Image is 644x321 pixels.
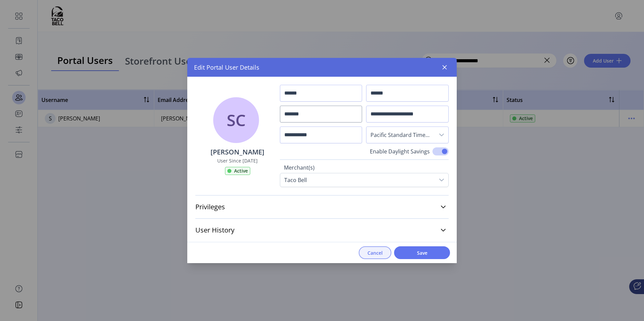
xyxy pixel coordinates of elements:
span: User History [195,227,234,234]
a: Privileges [195,200,449,214]
a: User History [195,223,449,238]
div: dropdown trigger [435,127,448,143]
button: Cancel [359,246,391,259]
span: Privileges [195,204,225,210]
span: SC [227,108,246,132]
span: Cancel [367,249,383,256]
label: User Since [DATE] [217,157,258,164]
span: Save [403,249,441,256]
div: Taco Bell [280,173,311,187]
label: Merchant(s) [284,164,445,173]
button: Save [394,246,450,259]
span: Pacific Standard Time - Los Angeles (GMT-8) [366,127,435,143]
p: [PERSON_NAME] [211,147,264,157]
span: Edit Portal User Details [194,63,259,72]
label: Enable Daylight Savings [370,147,430,155]
span: Active [234,167,248,174]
